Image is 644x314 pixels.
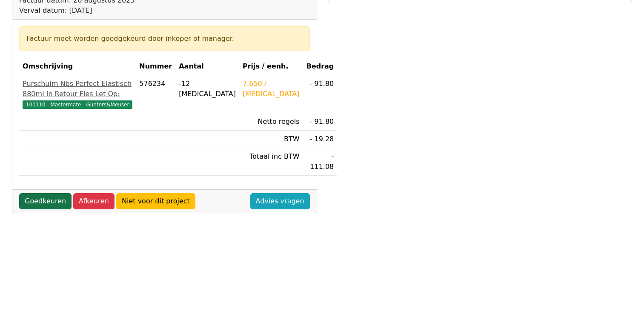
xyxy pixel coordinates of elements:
[26,34,303,44] div: Factuur moet worden goedgekeurd door inkoper of manager.
[303,75,338,113] td: - 91.80
[23,79,132,99] div: Purschuim Nbs Perfect Elastisch 880ml In Retour Fles Let Op:
[179,79,236,99] div: -12 [MEDICAL_DATA]
[175,58,239,75] th: Aantal
[239,58,303,75] th: Prijs / eenh.
[19,58,136,75] th: Omschrijving
[250,193,310,209] a: Advies vragen
[303,113,338,131] td: - 91.80
[243,79,300,99] div: 7.650 / [MEDICAL_DATA]
[23,79,132,109] a: Purschuim Nbs Perfect Elastisch 880ml In Retour Fles Let Op:100110 - Mastermate - Gunters&Meuser
[239,113,303,131] td: Netto regels
[116,193,195,209] a: Niet voor dit project
[239,148,303,176] td: Totaal inc BTW
[239,131,303,148] td: BTW
[19,6,159,16] div: Verval datum: [DATE]
[19,193,72,209] a: Goedkeuren
[136,75,175,113] td: 576234
[73,193,114,209] a: Afkeuren
[303,131,338,148] td: - 19.28
[303,148,338,176] td: - 111.08
[23,100,132,109] span: 100110 - Mastermate - Gunters&Meuser
[303,58,338,75] th: Bedrag
[136,58,175,75] th: Nummer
